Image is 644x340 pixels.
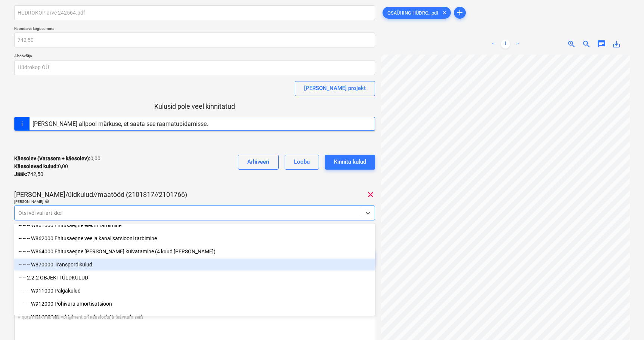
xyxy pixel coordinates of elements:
[14,272,375,284] div: -- -- 2.2.2 OBJEKTI ÜLDKULUD
[14,33,375,47] input: Koondarve kogusumma
[14,311,375,323] div: -- -- -- W912000 Objekti kontorikulud, sh IT lahendused
[43,199,49,204] span: help
[32,120,208,127] div: [PERSON_NAME] allpool märkuse, et saata see raamatupidamisse.
[612,40,621,49] span: save_alt
[14,155,100,163] p: 0,00
[597,40,606,49] span: chat
[14,26,375,33] p: Koondarve kogusumma
[14,170,43,178] p: 742,50
[501,40,510,49] a: Page 1 is your current page
[14,5,375,20] input: Koondarve nimi
[304,83,366,93] div: [PERSON_NAME] projekt
[14,298,375,310] div: -- -- -- W912000 Põhivara amortisatsioon
[247,157,269,167] div: Arhiveeri
[295,81,375,96] button: [PERSON_NAME] projekt
[238,155,279,170] button: Arhiveeri
[325,155,375,170] button: Kinnita kulud
[14,163,58,169] strong: Käesolevad kulud :
[334,157,366,167] div: Kinnita kulud
[489,40,498,49] a: Previous page
[582,40,591,49] span: zoom_out
[14,53,375,60] p: Alltöövõtja
[366,190,375,199] span: clear
[14,219,375,231] div: -- -- -- W861000 Ehitusaegne elektri tarbimine
[513,40,522,49] a: Next page
[294,157,310,167] div: Loobu
[607,304,644,340] div: Vestlusvidin
[14,245,375,257] div: -- -- -- W864000 Ehitusaegne küte ja kuivatamine (4 kuud maja peale)
[14,259,375,271] div: -- -- -- W870000 Transpordikulud
[14,163,68,170] p: 0,00
[14,190,187,199] p: [PERSON_NAME]/üldkulud//maatööd (2101817//2101766)
[383,7,451,19] div: OSAÜHING HÜDRO...pdf
[14,245,375,257] div: -- -- -- W864000 Ehitusaegne [PERSON_NAME] kuivatamine (4 kuud [PERSON_NAME])
[567,40,576,49] span: zoom_in
[14,232,375,244] div: -- -- -- W862000 Ehitusaegne vee ja kanalisatsiooni tarbimine
[383,10,443,16] span: OSAÜHING HÜDRO...pdf
[14,102,375,111] p: Kulusid pole veel kinnitatud
[14,60,375,75] input: Alltöövõtja
[14,171,27,177] strong: Jääk :
[14,285,375,297] div: -- -- -- W911000 Palgakulud
[14,155,90,161] strong: Käesolev (Varasem + käesolev) :
[607,304,644,340] iframe: Chat Widget
[285,155,319,170] button: Loobu
[14,199,375,204] div: [PERSON_NAME]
